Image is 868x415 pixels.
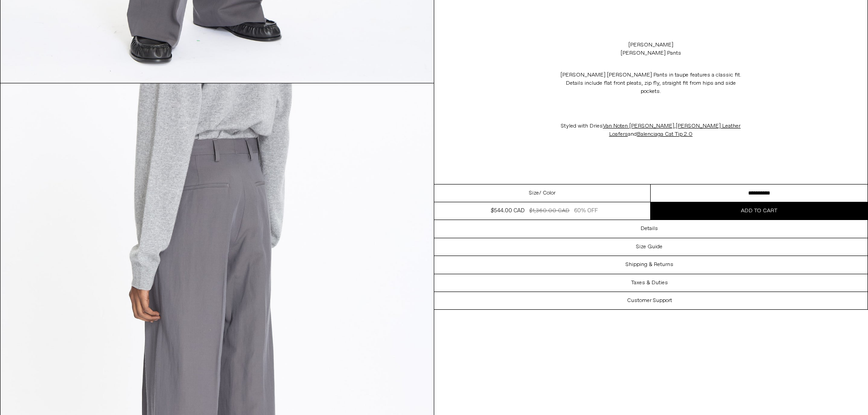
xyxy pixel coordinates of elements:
div: $544.00 CAD [491,207,524,215]
span: Styled with Dries , and [561,123,740,138]
div: [PERSON_NAME] Pants [621,49,681,57]
a: [PERSON_NAME] [628,41,673,49]
div: $1,360.00 CAD [529,207,570,215]
p: [PERSON_NAME] [PERSON_NAME] Pants in taupe features a classic fit. Details include flat front ple... [560,67,742,100]
h3: Taxes & Duties [631,280,668,286]
h3: Customer Support [627,297,672,304]
button: Add to cart [651,202,868,220]
a: Van Noten [PERSON_NAME] [603,123,674,130]
a: Balenciaga Cat Tip 2.0 [637,131,693,138]
span: Add to cart [741,207,777,215]
h3: Details [641,225,658,232]
span: / Color [539,189,555,197]
span: Size [529,189,539,197]
div: 60% OFF [574,207,598,215]
h3: Shipping & Returns [626,261,673,268]
h3: Size Guide [636,244,663,250]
